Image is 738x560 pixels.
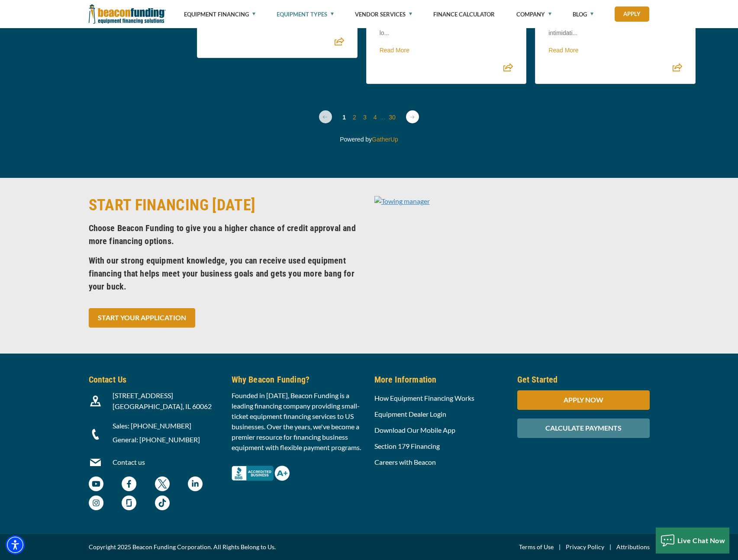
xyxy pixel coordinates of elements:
[374,373,507,386] h5: More Information
[319,110,332,123] a: Previous page
[406,110,419,123] a: Next page
[517,424,650,432] a: CALCULATE PAYMENTS
[6,535,25,554] div: Accessibility Menu
[616,542,650,552] a: Attributions
[517,418,650,438] div: CALCULATE PAYMENTS
[677,536,725,544] span: Live Chat Now
[89,254,364,293] h5: With our strong equipment knowledge, you can receive used equipment financing that helps meet you...
[89,481,103,489] a: Beacon Funding YouTube Channel - open in a new tab
[89,195,364,215] h2: START FINANCING [DATE]
[374,458,436,466] a: Careers with Beacon
[122,481,136,489] a: Beacon Funding Facebook - open in a new tab
[122,500,136,508] a: Beacon Funding Glassdoor - open in a new tab
[122,496,136,510] img: Beacon Funding Glassdoor
[89,542,276,552] span: Copyright 2025 Beacon Funding Corporation. All Rights Belong to Us.
[566,542,604,552] a: Privacy Policy
[519,542,554,552] a: Terms of Use
[90,429,101,440] img: Beacon Funding Phone
[155,496,170,510] img: Beacon Funding TikTok
[89,222,364,248] h5: Choose Beacon Funding to give you a higher chance of credit approval and more financing options.
[335,41,344,48] a: Share review
[363,114,367,121] a: Change page to 3
[89,373,221,386] h5: Contact Us
[604,542,616,552] span: |
[122,476,136,491] img: Beacon Funding Facebook
[548,47,578,54] a: Read More
[89,500,103,508] a: Beacon Funding Instagram - open in a new tab
[232,390,364,453] p: Founded in [DATE], Beacon Funding is a leading financing company providing small-ticket equipment...
[517,373,650,386] h5: Get Started
[232,373,364,386] h5: Why Beacon Funding?
[380,114,385,121] span: ...
[155,476,170,491] img: Beacon Funding twitter
[90,396,101,406] img: Beacon Funding location
[374,442,440,450] a: Section 179 Financing
[155,481,170,489] a: Beacon Funding twitter - open in a new tab
[113,458,145,466] a: Contact us
[656,528,730,554] button: Live Chat Now
[372,136,398,143] a: GatherUp
[188,481,203,489] a: Beacon Funding LinkedIn - open in a new tab
[374,196,430,204] a: Towing manager
[503,67,513,74] a: Share review
[380,47,409,54] a: Read More
[389,114,396,121] a: Change page to 30
[615,6,649,22] a: Apply
[374,426,455,434] a: Download Our Mobile App
[353,114,356,121] a: Change page to 2
[155,500,170,508] a: Beacon Funding TikTok - open in a new tab
[374,394,474,402] a: How Equipment Financing Works
[90,457,101,468] img: Beacon Funding Email Contact Icon
[232,466,290,481] img: Better Business Bureau Complaint Free A+ Rating
[89,496,103,510] img: Beacon Funding Instagram
[517,396,650,404] a: APPLY NOW
[89,476,103,491] img: Beacon Funding YouTube Channel
[188,476,203,491] img: Beacon Funding LinkedIn
[113,421,221,431] p: Sales: [PHONE_NUMBER]
[113,434,221,445] p: General: [PHONE_NUMBER]
[554,542,566,552] span: |
[113,391,212,410] span: [STREET_ADDRESS] [GEOGRAPHIC_DATA], IL 60062
[673,67,682,74] a: Share review
[22,136,716,142] p: Powered by
[89,308,195,328] a: START YOUR APPLICATION
[517,390,650,410] div: APPLY NOW
[342,114,346,121] a: Change page to 1
[232,463,290,471] a: Better Business Bureau Complaint Free A+ Rating - open in a new tab
[374,410,446,418] a: Equipment Dealer Login
[374,196,430,206] img: Towing manager
[374,114,377,121] a: Change page to 4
